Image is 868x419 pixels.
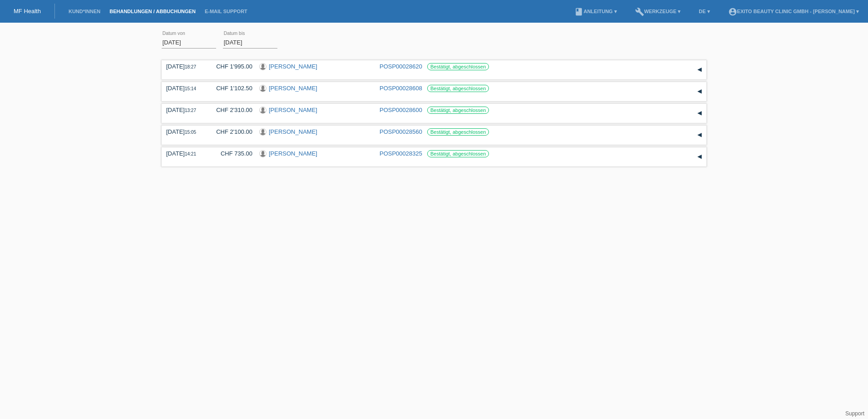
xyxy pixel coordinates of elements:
[166,85,202,92] div: [DATE]
[14,8,41,15] a: MF Health
[693,107,706,120] div: auf-/zuklappen
[570,9,621,14] a: bookAnleitung ▾
[427,128,489,136] label: Bestätigt, abgeschlossen
[185,86,196,91] span: 15:14
[635,7,644,16] i: build
[728,7,737,16] i: account_circle
[574,7,583,16] i: book
[105,9,200,14] a: Behandlungen / Abbuchungen
[380,128,422,135] a: POSP00028560
[209,63,252,70] div: CHF 1'995.00
[166,150,202,157] div: [DATE]
[269,85,317,92] a: [PERSON_NAME]
[380,85,422,92] a: POSP00028608
[693,85,706,98] div: auf-/zuklappen
[269,107,317,113] a: [PERSON_NAME]
[166,63,202,70] div: [DATE]
[209,107,252,113] div: CHF 2'310.00
[724,9,863,14] a: account_circleExito Beauty Clinic GmbH - [PERSON_NAME] ▾
[427,107,489,114] label: Bestätigt, abgeschlossen
[380,107,422,113] a: POSP00028600
[209,150,252,157] div: CHF 735.00
[64,9,105,14] a: Kund*innen
[693,63,706,77] div: auf-/zuklappen
[209,128,252,135] div: CHF 2'100.00
[209,85,252,92] div: CHF 1'102.50
[427,63,489,70] label: Bestätigt, abgeschlossen
[269,128,317,135] a: [PERSON_NAME]
[185,130,196,135] span: 15:05
[185,108,196,113] span: 13:27
[166,128,202,135] div: [DATE]
[694,9,714,14] a: DE ▾
[185,151,196,156] span: 14:21
[693,128,706,142] div: auf-/zuklappen
[185,64,196,69] span: 18:27
[427,85,489,92] label: Bestätigt, abgeschlossen
[693,150,706,164] div: auf-/zuklappen
[269,63,317,70] a: [PERSON_NAME]
[427,150,489,157] label: Bestätigt, abgeschlossen
[166,107,202,113] div: [DATE]
[269,150,317,157] a: [PERSON_NAME]
[631,9,686,14] a: buildWerkzeuge ▾
[845,410,864,417] a: Support
[200,9,252,14] a: E-Mail Support
[380,150,422,157] a: POSP00028325
[380,63,422,70] a: POSP00028620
